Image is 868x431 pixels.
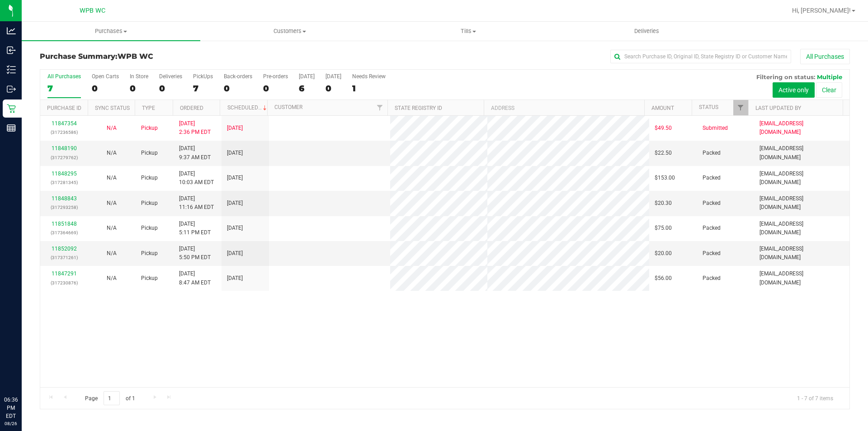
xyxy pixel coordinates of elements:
[7,123,16,133] inline-svg: Reports
[107,125,117,131] span: Not Applicable
[790,391,840,405] span: 1 - 7 of 7 items
[80,7,105,14] span: WPB WC
[703,174,721,182] span: Packed
[142,105,155,111] a: Type
[227,249,243,258] span: [DATE]
[52,270,77,277] a: 11847291
[227,149,243,157] span: [DATE]
[655,274,672,283] span: $56.00
[22,22,200,41] a: Purchases
[7,85,16,94] inline-svg: Outbound
[179,119,211,137] span: [DATE] 2:36 PM EDT
[104,391,120,405] input: 1
[7,46,16,55] inline-svg: Inbound
[107,150,117,156] span: Not Applicable
[227,274,243,283] span: [DATE]
[179,170,214,187] span: [DATE] 10:03 AM EDT
[759,119,844,137] span: [EMAIL_ADDRESS][DOMAIN_NAME]
[118,52,153,61] span: WPB WC
[755,105,801,111] a: Last Updated By
[95,105,130,111] a: Sync Status
[107,250,117,256] span: Not Applicable
[107,224,117,232] button: N/A
[107,275,117,281] span: Not Applicable
[622,27,671,35] span: Deliveries
[484,100,644,116] th: Address
[141,199,158,208] span: Pickup
[46,178,82,187] p: (317281345)
[263,73,288,80] div: Pre-orders
[703,124,728,133] span: Submitted
[792,7,851,14] span: Hi, [PERSON_NAME]!
[130,73,148,80] div: In Store
[379,22,557,41] a: Tills
[9,359,36,386] iframe: Resource center
[227,104,269,111] a: Scheduled
[179,245,211,262] span: [DATE] 5:50 PM EDT
[179,270,211,287] span: [DATE] 8:47 AM EDT
[107,249,117,258] button: N/A
[46,228,82,237] p: (317364669)
[379,27,557,35] span: Tills
[703,249,721,258] span: Packed
[107,199,117,208] button: N/A
[655,149,672,157] span: $22.50
[395,105,442,111] a: State Registry ID
[201,27,378,35] span: Customers
[141,124,158,133] span: Pickup
[703,149,721,157] span: Packed
[224,83,252,94] div: 0
[224,73,252,80] div: Back-orders
[179,194,214,212] span: [DATE] 11:16 AM EDT
[141,249,158,258] span: Pickup
[703,224,721,232] span: Packed
[180,105,203,111] a: Ordered
[816,82,842,98] button: Clear
[227,174,243,182] span: [DATE]
[7,65,16,74] inline-svg: Inventory
[92,83,119,94] div: 0
[759,144,844,161] span: [EMAIL_ADDRESS][DOMAIN_NAME]
[107,124,117,133] button: N/A
[141,174,158,182] span: Pickup
[227,124,243,133] span: [DATE]
[159,73,182,80] div: Deliveries
[651,105,674,111] a: Amount
[52,221,77,227] a: 11851848
[159,83,182,94] div: 0
[759,220,844,237] span: [EMAIL_ADDRESS][DOMAIN_NAME]
[655,199,672,208] span: $20.30
[107,175,117,181] span: Not Applicable
[46,153,82,162] p: (317279762)
[557,22,736,41] a: Deliveries
[193,73,213,80] div: PickUps
[759,194,844,212] span: [EMAIL_ADDRESS][DOMAIN_NAME]
[52,195,77,202] a: 11848843
[4,396,18,420] p: 06:36 PM EDT
[107,225,117,231] span: Not Applicable
[699,104,718,110] a: Status
[179,220,211,237] span: [DATE] 5:11 PM EDT
[759,170,844,187] span: [EMAIL_ADDRESS][DOMAIN_NAME]
[141,149,158,157] span: Pickup
[655,124,672,133] span: $49.50
[610,50,791,63] input: Search Purchase ID, Original ID, State Registry ID or Customer Name...
[141,274,158,283] span: Pickup
[107,174,117,182] button: N/A
[299,83,315,94] div: 6
[130,83,148,94] div: 0
[46,279,82,287] p: (317230876)
[4,420,18,427] p: 08/26
[325,73,341,80] div: [DATE]
[179,144,211,161] span: [DATE] 9:37 AM EDT
[40,52,310,61] h3: Purchase Summary:
[227,224,243,232] span: [DATE]
[47,73,81,80] div: All Purchases
[655,224,672,232] span: $75.00
[759,270,844,287] span: [EMAIL_ADDRESS][DOMAIN_NAME]
[352,73,386,80] div: Needs Review
[47,83,81,94] div: 7
[141,224,158,232] span: Pickup
[773,82,815,98] button: Active only
[52,171,77,177] a: 11848295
